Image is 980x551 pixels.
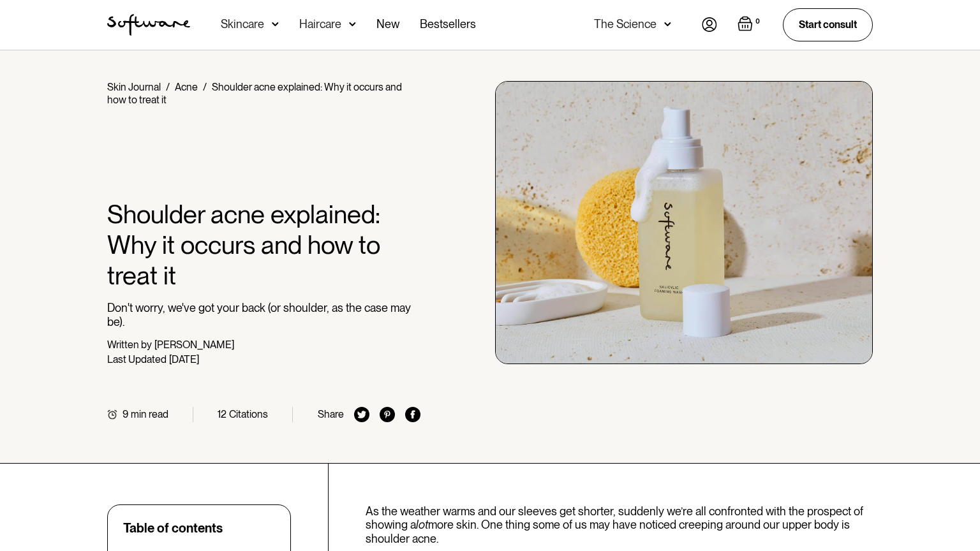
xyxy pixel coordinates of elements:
[272,18,279,31] img: arrow down
[218,408,226,420] div: 12
[366,504,873,546] p: As the weather warms and our sleeves get shorter, suddenly we’re all confronted with the prospect...
[107,353,167,365] div: Last Updated
[107,301,420,328] p: Don't worry, we've got your back (or shoulder, as the case may be).
[122,408,128,420] div: 9
[107,14,190,36] a: home
[175,81,198,93] a: Acne
[380,407,395,422] img: pinterest icon
[753,16,762,27] div: 0
[131,408,168,420] div: min read
[107,199,420,291] h1: Shoulder acne explained: Why it occurs and how to treat it
[107,81,161,93] a: Skin Journal
[738,16,762,34] a: Open empty cart
[107,14,190,36] img: Software Logo
[783,8,873,41] a: Start consult
[221,18,264,31] div: Skincare
[664,18,671,31] img: arrow down
[405,407,420,422] img: facebook icon
[154,339,234,351] div: [PERSON_NAME]
[354,407,369,422] img: twitter icon
[229,408,268,420] div: Citations
[318,408,344,420] div: Share
[107,81,402,106] div: Shoulder acne explained: Why it occurs and how to treat it
[299,18,341,31] div: Haircare
[203,81,207,93] div: /
[166,81,170,93] div: /
[169,353,199,365] div: [DATE]
[107,339,152,351] div: Written by
[123,520,223,536] div: Table of contents
[349,18,356,31] img: arrow down
[594,18,657,31] div: The Science
[416,518,428,531] em: lot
